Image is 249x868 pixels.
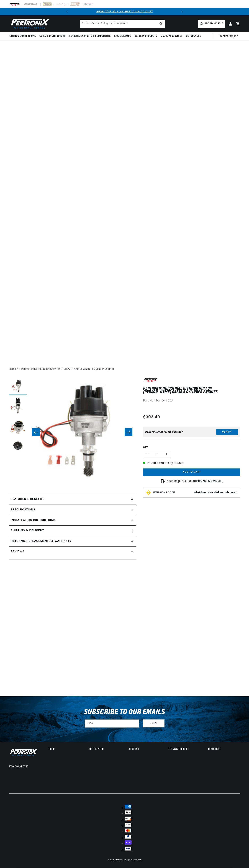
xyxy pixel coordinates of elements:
[9,18,50,30] img: Pertronix
[161,34,182,38] span: Spark Plug Wires
[39,34,65,38] span: Coils & Distributors
[153,491,175,494] strong: EMISSIONS CODE
[108,859,123,861] small: © 2025 .
[11,549,24,554] h2: Reviews
[70,10,179,14] div: Announcement
[9,526,136,536] summary: Shipping & Delivery
[184,32,202,40] summary: Motorcycle
[89,748,120,751] summary: Help Center
[143,414,160,420] span: $303.40
[143,461,240,466] p: In-Stock and Ready to Ship
[153,491,237,494] button: EMISSIONS CODEWhat does this emissions code mean?
[9,32,38,40] summary: Ignition Conversions
[219,34,238,38] span: Product Support
[166,479,223,484] p: Need help? Call us at
[69,34,111,38] span: Headers, Exhausts & Components
[49,748,81,751] summary: Shop
[9,397,27,415] button: Load image 2 in gallery view
[80,20,165,28] input: Search Part #, Category or Keyword
[195,480,222,483] a: [PHONE_NUMBER]
[11,508,35,512] h2: Specifications
[124,859,141,861] small: All rights reserved.
[67,32,112,40] summary: Headers, Exhausts & Components
[198,20,225,28] a: Add my vehicle
[112,32,133,40] summary: Engine Swaps
[9,436,27,454] button: Load image 4 in gallery view
[219,32,240,41] summary: Product Support
[9,367,240,371] nav: breadcrumbs
[9,417,27,435] button: Load image 3 in gallery view
[9,34,36,38] span: Ignition Conversions
[145,431,183,433] div: Does This part fit My vehicle?
[32,428,40,436] button: Slide left
[157,20,165,28] button: Search Part #, Category or Keyword
[216,429,238,435] button: Verify
[194,491,237,494] strong: What does this emissions code mean?
[84,709,165,716] h3: Subscribe to our emails
[143,446,240,449] label: QTY
[143,399,240,403] div: Part Number:
[9,494,136,505] summary: Features & Benefits
[11,518,55,523] h2: Installation instructions
[9,515,136,526] summary: Installation instructions
[186,34,201,38] span: Motorcycle
[159,32,184,40] summary: Spark Plug Wires
[129,748,160,751] summary: Account
[9,377,27,395] button: Load image 1 in gallery view
[146,490,152,496] img: Emissions code
[114,859,123,861] a: PerTronix
[143,719,165,727] button: Subscribe
[9,505,136,515] summary: Specifications
[9,547,136,557] summary: Reviews
[9,536,136,547] summary: Returns, Replacements & Warranty
[168,748,200,751] summary: Terms & policies
[114,34,131,38] span: Engine Swaps
[11,539,71,544] h2: Returns, Replacements & Warranty
[135,34,157,38] span: Battery Products
[96,10,153,13] a: SHOP BEST SELLING IGNITION & EXHAUST
[85,720,139,727] input: Email
[9,765,37,769] p: Stay Connected
[208,748,240,751] summary: Resources
[143,468,240,477] button: Add to cart
[162,399,173,402] strong: D41-20A
[19,367,114,371] a: PerTronix Industrial Distributor for [PERSON_NAME] G4236 4 Cylinder Engines
[70,10,179,14] div: 1 of 2
[9,367,16,371] a: Home
[125,428,132,436] button: Slide right
[133,32,159,40] summary: Battery Products
[63,8,70,15] button: Translation missing: en.sections.announcements.previous_announcement
[205,22,223,25] span: Add my vehicle
[9,748,37,757] img: Pertronix
[179,8,186,15] button: Translation missing: en.sections.announcements.next_announcement
[11,497,44,502] h2: Features & Benefits
[9,377,136,487] media-gallery: Gallery Viewer
[38,32,67,40] summary: Coils & Distributors
[143,387,240,394] h1: PerTronix Industrial Distributor for [PERSON_NAME] G4236 4 Cylinder Engines
[11,528,44,533] h2: Shipping & Delivery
